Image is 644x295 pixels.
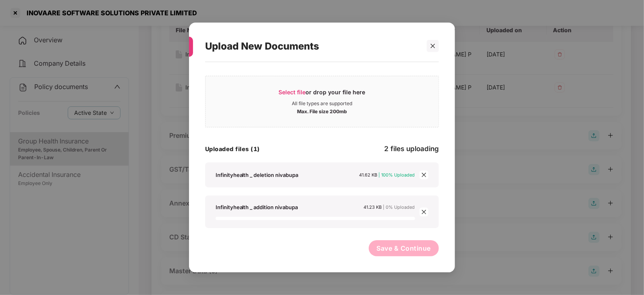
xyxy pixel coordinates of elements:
[369,240,439,256] button: Save & Continue
[420,208,428,216] span: close
[205,145,260,153] h4: Uploaded files (1)
[292,100,352,107] div: All file types are supported
[420,170,428,179] span: close
[216,171,299,179] div: Infinityhealth _ deletion nivabupa
[359,172,378,178] span: 41.62 KB
[384,143,439,154] div: 2 files uploading
[383,204,415,210] span: | 0% Uploaded
[364,204,382,210] span: 41.23 KB
[279,89,306,96] span: Select file
[216,204,298,211] div: Infinityhealth _ addition nivabupa
[205,31,420,62] div: Upload New Documents
[379,172,415,178] span: | 100% Uploaded
[430,43,436,49] span: close
[279,88,366,100] div: or drop your file here
[297,107,347,115] div: Max. File size 200mb
[206,82,438,121] span: Select fileor drop your file hereAll file types are supportedMax. File size 200mb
